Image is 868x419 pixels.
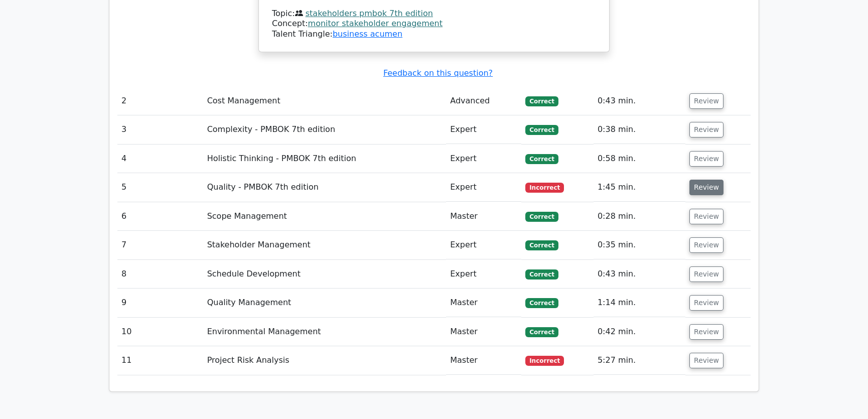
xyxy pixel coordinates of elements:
[446,346,521,375] td: Master
[446,173,521,202] td: Expert
[203,260,447,289] td: Schedule Development
[689,209,724,224] button: Review
[525,154,558,164] span: Correct
[446,87,521,115] td: Advanced
[525,298,558,308] span: Correct
[594,145,685,173] td: 0:58 min.
[117,289,203,317] td: 9
[446,260,521,289] td: Expert
[306,9,433,18] a: stakeholders pmbok 7th edition
[689,266,724,282] button: Review
[446,318,521,346] td: Master
[203,87,447,115] td: Cost Management
[594,231,685,259] td: 0:35 min.
[117,145,203,173] td: 4
[117,87,203,115] td: 2
[525,183,564,193] span: Incorrect
[525,240,558,250] span: Correct
[203,115,447,144] td: Complexity - PMBOK 7th edition
[689,122,724,137] button: Review
[689,295,724,311] button: Review
[203,202,447,231] td: Scope Management
[525,269,558,280] span: Correct
[308,19,443,28] a: monitor stakeholder engagement
[117,260,203,289] td: 8
[594,173,685,202] td: 1:45 min.
[594,260,685,289] td: 0:43 min.
[117,115,203,144] td: 3
[594,202,685,231] td: 0:28 min.
[594,346,685,375] td: 5:27 min.
[383,68,493,78] a: Feedback on this question?
[203,173,447,202] td: Quality - PMBOK 7th edition
[689,93,724,109] button: Review
[525,212,558,222] span: Correct
[117,231,203,259] td: 7
[525,356,564,366] span: Incorrect
[689,353,724,368] button: Review
[117,346,203,375] td: 11
[689,180,724,195] button: Review
[117,318,203,346] td: 10
[203,145,447,173] td: Holistic Thinking - PMBOK 7th edition
[594,318,685,346] td: 0:42 min.
[446,145,521,173] td: Expert
[203,346,447,375] td: Project Risk Analysis
[594,115,685,144] td: 0:38 min.
[333,29,402,39] a: business acumen
[272,9,596,19] div: Topic:
[203,231,447,259] td: Stakeholder Management
[689,151,724,167] button: Review
[689,237,724,253] button: Review
[594,289,685,317] td: 1:14 min.
[525,96,558,106] span: Correct
[689,324,724,340] button: Review
[203,318,447,346] td: Environmental Management
[272,9,596,40] div: Talent Triangle:
[117,173,203,202] td: 5
[203,289,447,317] td: Quality Management
[446,231,521,259] td: Expert
[117,202,203,231] td: 6
[446,289,521,317] td: Master
[525,125,558,135] span: Correct
[594,87,685,115] td: 0:43 min.
[525,327,558,337] span: Correct
[446,202,521,231] td: Master
[272,19,596,29] div: Concept:
[446,115,521,144] td: Expert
